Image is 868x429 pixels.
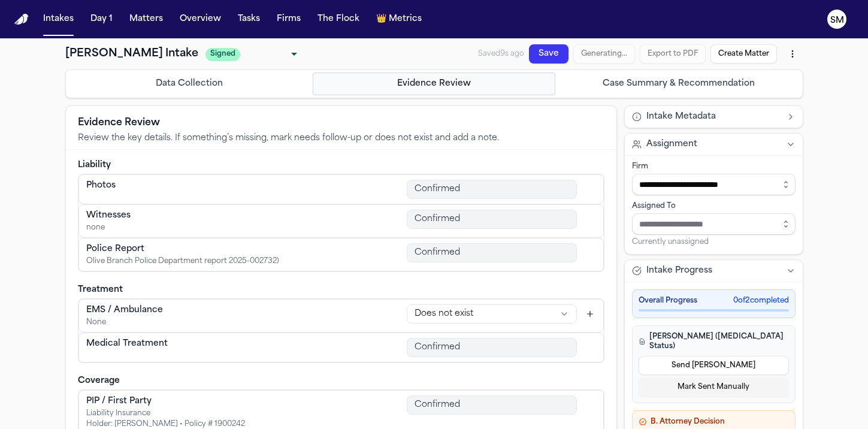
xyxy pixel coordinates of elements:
[371,8,427,30] button: crownMetrics
[646,265,712,277] span: Intake Progress
[86,395,245,407] div: PIP / First Party
[733,296,789,306] span: 0 of 2 completed
[86,409,245,418] div: Liability Insurance
[646,111,716,123] span: Intake Metadata
[78,375,604,387] h3: Coverage
[78,159,604,171] h3: Liability
[632,162,796,171] div: Firm
[86,304,163,316] div: EMS / Ambulance
[625,260,803,282] button: Intake Progress
[407,395,577,415] div: PIP / First Party status (locked)
[78,116,604,130] h2: Evidence Review
[175,8,226,30] button: Overview
[639,296,697,306] span: Overall Progress
[205,46,301,62] div: Update intake status
[639,377,789,397] button: Mark Sent Manually
[68,72,800,95] nav: Intake steps
[632,201,796,211] div: Assigned To
[125,8,168,30] button: Matters
[710,44,777,64] button: Create Matter
[14,14,29,25] img: Finch Logo
[558,72,800,95] button: Go to Case Summary & Recommendation step
[68,72,311,95] button: Go to Data Collection step
[86,243,279,255] div: Police Report
[313,72,555,95] button: Go to Evidence Review step
[38,8,78,30] button: Intakes
[407,338,577,357] div: Medical Treatment status (locked)
[407,210,577,229] div: Witnesses status (locked)
[86,318,163,327] div: None
[313,8,364,30] button: The Flock
[86,256,279,266] div: Olive Branch Police Department report 2025-002732)
[78,284,604,296] h3: Treatment
[86,180,116,192] div: Photos
[86,338,168,350] div: Medical Treatment
[205,48,241,61] span: Signed
[529,44,568,64] button: Save
[646,138,697,150] span: Assignment
[632,174,796,195] input: Select firm
[272,8,306,30] button: Firms
[639,356,789,375] button: Send [PERSON_NAME]
[86,8,117,30] button: Day 1
[782,43,803,65] button: More actions
[639,417,789,427] h4: B. Attorney Decision
[86,223,131,232] div: none
[625,134,803,155] button: Assignment
[625,106,803,128] button: Intake Metadata
[582,306,598,322] button: Add context for EMS / Ambulance
[65,46,198,62] h1: [PERSON_NAME] Intake
[78,132,604,144] p: Review the key details. If something’s missing, mark needs follow-up or does not exist and add a ...
[407,304,577,324] button: EMS / Ambulance status
[14,14,29,25] a: Home
[86,419,245,429] div: Holder: [PERSON_NAME] • Policy # 1900242
[407,243,577,262] div: Police Report status (locked)
[407,180,577,199] div: Photos status (locked)
[478,50,524,58] span: Saved 9s ago
[86,210,131,222] div: Witnesses
[632,213,796,235] input: Assign to staff member
[639,332,789,351] h4: [PERSON_NAME] ([MEDICAL_DATA] Status)
[632,237,709,247] span: Currently unassigned
[233,8,265,30] button: Tasks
